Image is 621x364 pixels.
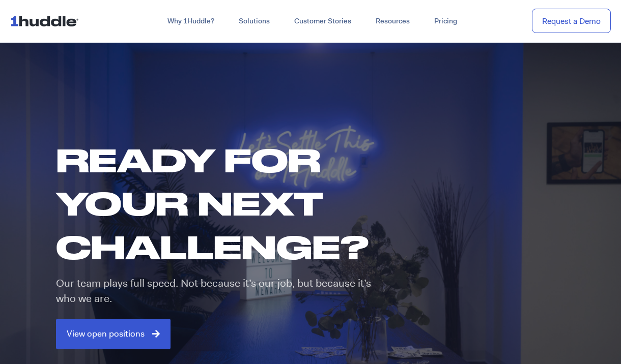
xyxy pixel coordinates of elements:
[422,12,469,31] a: Pricing
[56,276,382,306] p: Our team plays full speed. Not because it’s our job, but because it’s who we are.
[227,12,282,31] a: Solutions
[67,329,145,339] span: View open positions
[363,12,422,31] a: Resources
[10,11,83,31] img: ...
[56,138,390,268] h1: Ready for your next challenge?
[155,12,227,31] a: Why 1Huddle?
[532,9,611,34] a: Request a Demo
[56,319,171,349] a: View open positions
[282,12,363,31] a: Customer Stories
